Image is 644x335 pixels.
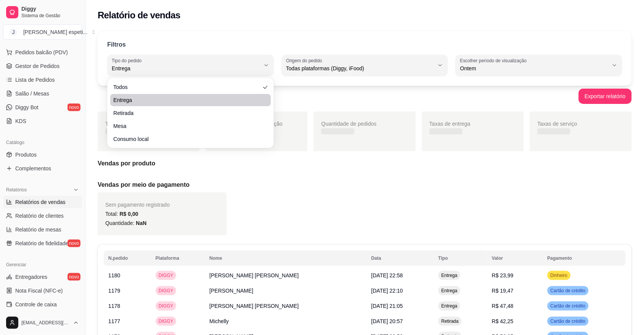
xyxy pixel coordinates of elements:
[15,198,66,206] span: Relatórios de vendas
[460,57,529,64] label: Escolher período de visualização
[430,121,470,127] span: Taxas de entrega
[112,65,260,72] span: Entrega
[15,90,49,97] span: Salão / Mesas
[15,165,51,172] span: Complementos
[113,96,260,104] span: Entrega
[6,187,27,193] span: Relatórios
[21,320,70,326] span: [EMAIL_ADDRESS][DOMAIN_NAME]
[15,151,37,159] span: Produtos
[98,180,632,189] h5: Vendas por meio de pagamento
[15,117,26,125] span: KDS
[112,57,144,64] label: Tipo do pedido
[21,13,79,19] span: Sistema de Gestão
[136,220,147,226] span: NaN
[113,83,260,91] span: Todos
[105,220,147,226] span: Quantidade:
[321,121,377,127] span: Quantidade de pedidos
[15,76,55,84] span: Lista de Pedidos
[15,240,68,247] span: Relatório de fidelidade
[3,24,82,40] button: Select a team
[15,62,60,70] span: Gestor de Pedidos
[105,121,137,127] span: Total vendido
[460,65,609,72] span: Ontem
[15,49,68,56] span: Pedidos balcão (PDV)
[286,57,325,64] label: Origem do pedido
[10,28,17,36] span: J
[579,89,632,104] button: Exportar relatório
[105,202,170,208] span: Sem pagamento registrado
[15,212,64,220] span: Relatório de clientes
[98,159,632,168] h5: Vendas por produto
[3,259,82,271] div: Gerenciar
[119,211,138,217] span: R$ 0,00
[15,226,61,233] span: Relatório de mesas
[15,104,39,111] span: Diggy Bot
[286,65,435,72] span: Todas plataformas (Diggy, iFood)
[23,28,87,36] div: [PERSON_NAME] espeti ...
[113,135,260,143] span: Consumo local
[538,121,577,127] span: Taxas de serviço
[213,121,282,127] span: Média de valor por transação
[105,211,138,217] span: Total:
[15,273,47,281] span: Entregadores
[15,301,57,308] span: Controle de caixa
[98,9,180,21] h2: Relatório de vendas
[113,122,260,130] span: Mesa
[3,136,82,149] div: Catálogo
[15,287,63,295] span: Nota Fiscal (NFC-e)
[107,40,126,49] p: Filtros
[21,6,79,13] span: Diggy
[113,109,260,117] span: Retirada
